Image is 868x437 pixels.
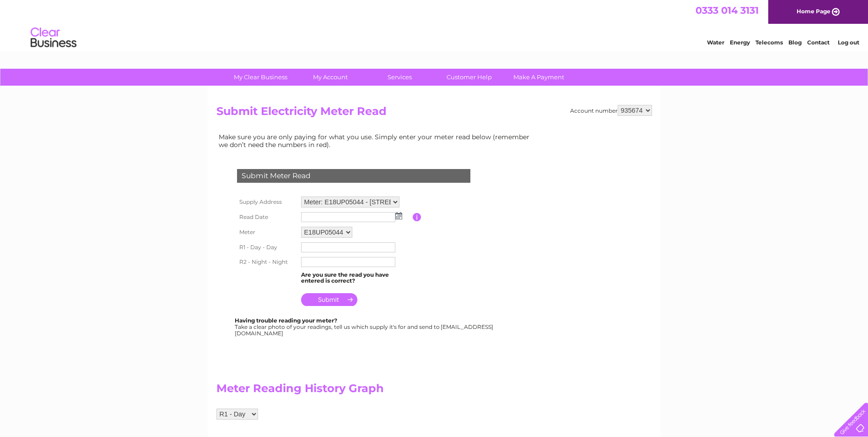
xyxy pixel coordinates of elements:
a: Services [362,69,437,86]
a: Contact [807,39,830,46]
input: Information [413,213,421,221]
a: Water [707,39,724,46]
th: Meter [235,224,299,240]
a: Customer Help [431,69,507,86]
img: ... [395,212,402,219]
img: logo.png [30,24,77,52]
div: Submit Meter Read [237,169,470,183]
h2: Meter Reading History Graph [216,382,537,399]
a: Energy [730,39,750,46]
a: My Account [292,69,368,86]
h2: Submit Electricity Meter Read [216,105,652,122]
td: Make sure you are only paying for what you use. Simply enter your meter read below (remember we d... [216,131,537,150]
a: Blog [788,39,802,46]
a: Telecoms [755,39,783,46]
div: Account number [570,105,652,116]
a: Log out [838,39,859,46]
td: Are you sure the read you have entered is correct? [299,269,413,287]
b: Having trouble reading your meter? [235,317,337,324]
th: R2 - Night - Night [235,255,299,269]
div: Take a clear photo of your readings, tell us which supply it's for and send to [EMAIL_ADDRESS][DO... [235,317,495,336]
th: R1 - Day - Day [235,240,299,255]
a: 0333 014 3131 [695,5,759,16]
div: Clear Business is a trading name of Verastar Limited (registered in [GEOGRAPHIC_DATA] No. 3667643... [218,5,651,44]
th: Read Date [235,210,299,224]
th: Supply Address [235,194,299,210]
input: Submit [301,293,357,306]
a: My Clear Business [223,69,298,86]
a: Make A Payment [501,69,577,86]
